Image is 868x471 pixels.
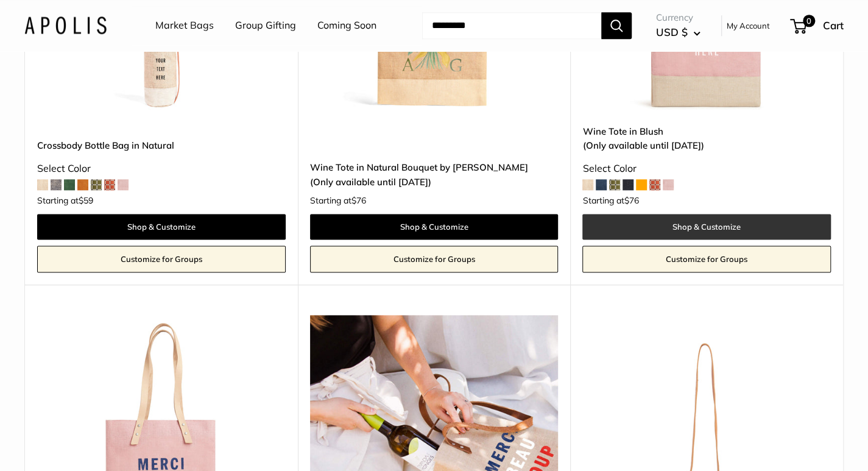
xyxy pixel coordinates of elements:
input: Search... [422,12,601,39]
a: Market Bags [155,16,214,35]
a: Customize for Groups [582,246,831,272]
a: Shop & Customize [37,214,286,239]
img: Apolis [24,16,107,34]
a: Shop & Customize [310,214,559,239]
span: Starting at [582,196,638,205]
a: Customize for Groups [37,246,286,272]
a: Customize for Groups [310,246,559,272]
span: Currency [656,9,700,26]
span: $76 [351,195,366,206]
a: My Account [727,18,770,33]
button: Search [601,12,632,39]
a: Crossbody Bottle Bag in Natural [37,138,286,152]
div: Select Color [582,160,831,178]
span: 0 [803,15,815,27]
span: Starting at [37,196,93,205]
a: Shop & Customize [582,214,831,239]
span: Starting at [310,196,366,205]
a: Group Gifting [235,16,296,35]
span: $76 [624,195,638,206]
span: Cart [823,19,844,32]
a: Coming Soon [317,16,376,35]
a: 0 Cart [791,16,844,35]
button: USD $ [656,23,700,42]
a: Wine Tote in Blush(Only available until [DATE]) [582,124,831,153]
span: $59 [79,195,93,206]
span: USD $ [656,26,688,38]
div: Select Color [37,160,286,178]
a: Wine Tote in Natural Bouquet by [PERSON_NAME](Only available until [DATE]) [310,160,559,189]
